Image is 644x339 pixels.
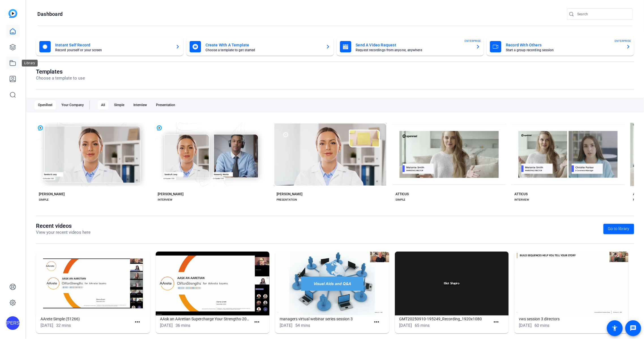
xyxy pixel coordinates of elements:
div: INTERVIEW [158,198,172,202]
div: SIMPLE [395,198,405,202]
mat-icon: more_horiz [134,319,141,326]
span: [DATE] [280,323,292,328]
span: ENTERPRISE [615,39,631,43]
mat-card-subtitle: Choose a template to get started [206,48,321,52]
img: AAsk an AAretian Supercharge Your Strengths-20250910_125602-Meeting Recording [156,252,270,316]
span: [DATE] [399,323,412,328]
mat-card-subtitle: Record yourself or your screen [55,48,171,52]
div: [PERSON_NAME] [39,192,65,196]
button: Create With A TemplateChoose a template to get started [186,38,334,56]
img: managers virtual webinar series session 3 [275,252,389,316]
div: [PERSON_NAME] [158,192,183,196]
mat-icon: more_horiz [493,319,500,326]
p: View your recent videos here [36,229,91,236]
span: [DATE] [160,323,173,328]
img: GMT20250910-195249_Recording_1920x1080 [395,252,509,316]
img: AArete Simple (51266) [36,252,150,316]
div: [PERSON_NAME] [6,316,20,330]
mat-card-title: Send A Video Request [356,42,472,48]
h1: managers virtual webinar series session 3 [280,316,371,322]
span: 32 mins [56,323,71,328]
mat-card-subtitle: Start a group recording session [506,48,622,52]
div: Your Company [58,100,87,110]
mat-card-title: Create With A Template [206,42,321,48]
mat-card-subtitle: Request recordings from anyone, anywhere [356,48,472,52]
div: OpenReel [35,100,56,110]
mat-icon: more_horiz [253,319,260,326]
mat-card-title: Record With Others [506,42,622,48]
h1: AAsk an AAretian Supercharge Your Strengths-20250910_125602-Meeting Recording [160,316,251,322]
span: [DATE] [40,323,53,328]
p: Choose a template to use [36,75,85,81]
h1: AArete Simple (51266) [40,316,132,322]
div: ATTICUS [514,192,528,196]
h1: vws session 3 directors [519,316,610,322]
div: PRESENTATION [277,198,297,202]
mat-card-title: Instant Self Record [55,42,171,48]
img: blue-gradient.svg [8,9,17,18]
div: Interview [130,100,150,110]
div: Presentation [153,100,179,110]
div: SIMPLE [39,198,49,202]
mat-icon: more_horiz [612,319,619,326]
mat-icon: message [630,325,637,332]
mat-icon: more_horiz [373,319,380,326]
h1: Recent videos [36,222,91,229]
h1: Templates [36,68,85,75]
button: Send A Video RequestRequest recordings from anyone, anywhereENTERPRISE [337,38,484,56]
div: [PERSON_NAME] [277,192,302,196]
span: Go to library [608,226,630,232]
mat-icon: accessibility [611,325,618,332]
div: Simple [111,100,128,110]
span: 65 mins [415,323,430,328]
span: ENTERPRISE [465,39,481,43]
img: vws session 3 directors [514,252,628,316]
span: 60 mins [534,323,549,328]
button: Record With OthersStart a group recording sessionENTERPRISE [487,38,634,56]
div: ATTICUS [395,192,409,196]
input: Search [577,11,628,18]
span: 54 mins [295,323,310,328]
button: Instant Self RecordRecord yourself or your screen [36,38,183,56]
div: All [98,100,108,110]
h1: Dashboard [37,11,63,18]
h1: GMT20250910-195249_Recording_1920x1080 [399,316,491,322]
span: [DATE] [519,323,532,328]
span: 36 mins [176,323,191,328]
a: Go to library [604,224,634,234]
div: INTERVIEW [514,198,529,202]
div: Library [22,60,38,66]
